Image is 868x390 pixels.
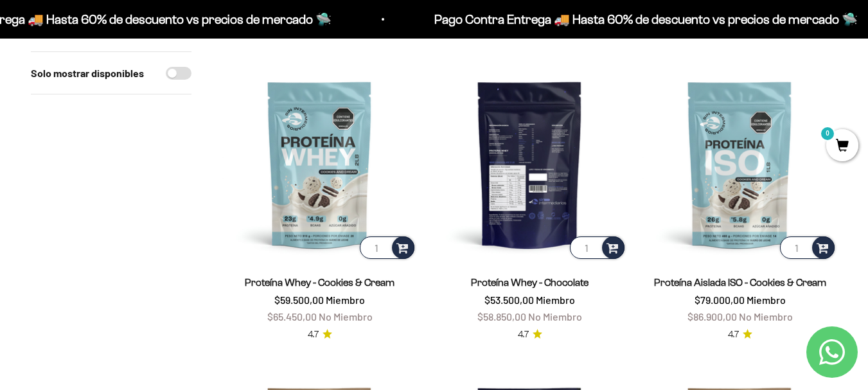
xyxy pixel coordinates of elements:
[826,139,858,154] a: 0
[518,328,542,342] a: 4.74.7 de 5.0 estrellas
[484,294,534,306] span: $53.500,00
[728,328,752,342] a: 4.74.7 de 5.0 estrellas
[687,310,737,323] span: $86.900,00
[319,310,373,323] span: No Miembro
[654,277,826,288] a: Proteína Aislada ISO - Cookies & Cream
[471,277,589,288] a: Proteína Whey - Chocolate
[31,65,144,82] label: Solo mostrar disponibles
[432,67,627,261] img: Proteína Whey - Chocolate
[728,328,739,342] span: 4.7
[695,294,745,306] span: $79.000,00
[747,294,786,306] span: Miembro
[274,294,324,306] span: $59.500,00
[820,126,835,141] mark: 0
[308,328,319,342] span: 4.7
[536,294,575,306] span: Miembro
[518,328,529,342] span: 4.7
[739,310,793,323] span: No Miembro
[427,9,851,30] p: Pago Contra Entrega 🚚 Hasta 60% de descuento vs precios de mercado 🛸
[326,294,365,306] span: Miembro
[477,310,526,323] span: $58.850,00
[267,310,317,323] span: $65.450,00
[245,277,394,288] a: Proteína Whey - Cookies & Cream
[308,328,332,342] a: 4.74.7 de 5.0 estrellas
[528,310,582,323] span: No Miembro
